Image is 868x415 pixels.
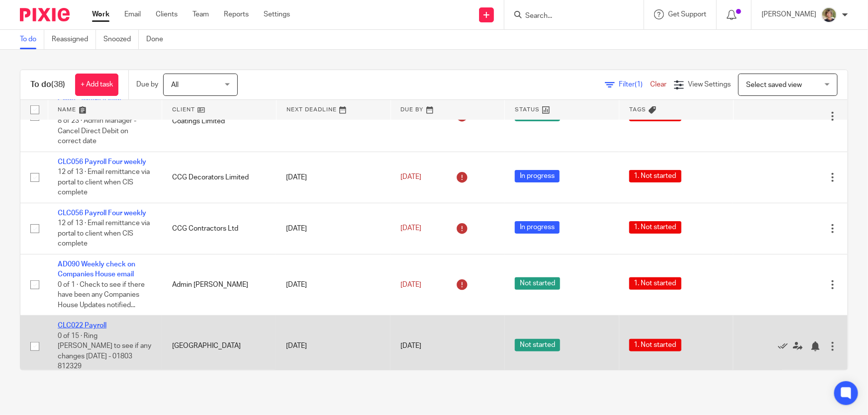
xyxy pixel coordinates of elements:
td: Admin [PERSON_NAME] [162,254,277,315]
span: 8 of 23 · Admin Manager - Cancel Direct Debit on correct date [58,117,136,145]
span: (38) [51,81,65,88]
span: 1. Not started [629,221,681,234]
a: CLC056 Payroll Four weekly [58,210,146,217]
td: CCG Contractors Ltd [162,203,277,254]
span: 0 of 1 · Check to see if there have been any Companies House Updates notified... [58,281,145,309]
td: [DATE] [276,254,390,315]
a: Snoozed [103,30,139,49]
span: 1. Not started [629,339,681,351]
span: 1. Not started [629,277,681,290]
a: Clear [650,81,667,88]
a: Settings [264,9,290,19]
span: In progress [515,170,560,182]
a: Reassigned [52,30,96,49]
a: Email [124,9,141,19]
input: Search [524,12,614,21]
td: [DATE] [276,152,390,203]
td: CCG Decorators Limited [162,152,277,203]
p: Due by [136,80,158,89]
span: [DATE] [400,343,421,350]
a: CLC022 Payroll [58,322,106,329]
span: [DATE] [400,174,421,181]
a: Mark as done [778,341,793,351]
span: All [171,82,179,88]
a: To do [20,30,44,49]
span: In progress [515,221,560,234]
span: Select saved view [746,82,802,88]
img: High%20Res%20Andrew%20Price%20Accountants_Poppy%20Jakes%20photography-1142.jpg [821,7,837,23]
a: Done [146,30,171,49]
p: [PERSON_NAME] [762,9,816,19]
img: Pixie [20,8,70,21]
a: Team [193,9,209,19]
span: 12 of 13 · Email remittance via portal to client when CIS complete [58,168,150,196]
span: Get Support [668,11,706,18]
span: Not started [515,277,560,290]
td: [GEOGRAPHIC_DATA] [162,316,277,377]
a: AD090 Weekly check on Companies House email [58,261,135,278]
a: Clients [156,9,178,19]
h1: To do [30,80,65,90]
span: (1) [635,81,643,88]
a: CLC056 Payroll Four weekly [58,159,146,166]
td: [DATE] [276,203,390,254]
a: Reports [224,9,249,19]
span: [DATE] [400,281,421,288]
span: Filter [619,81,650,88]
td: [DATE] [276,316,390,377]
span: 0 of 15 · Ring [PERSON_NAME] to see if any changes [DATE] - 01803 812329 [58,332,151,370]
span: 12 of 13 · Email remittance via portal to client when CIS complete [58,220,150,247]
span: Not started [515,339,560,351]
span: Tags [629,107,646,112]
span: 1. Not started [629,170,681,182]
span: View Settings [688,81,731,88]
a: Work [92,9,109,19]
span: [DATE] [400,225,421,232]
a: + Add task [75,74,118,96]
